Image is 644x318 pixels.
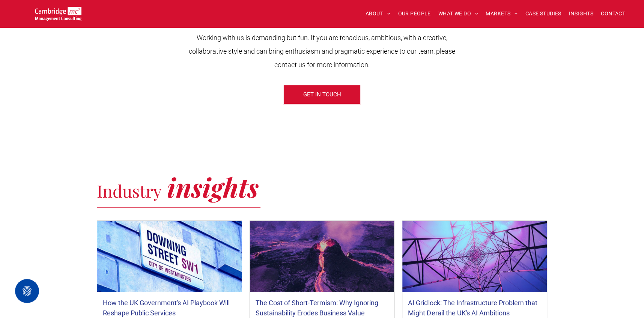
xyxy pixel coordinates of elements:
[256,298,389,318] a: The Cost of Short-Termism: Why Ignoring Sustainability Erodes Business Value
[482,8,521,19] a: MARKETS
[97,179,162,202] span: Industry
[189,34,455,69] span: Working with us is demanding but fun. If you are tenacious, ambitious, with a creative, collabora...
[303,85,341,104] span: GET IN TOUCH
[522,8,565,19] a: CASE STUDIES
[35,7,81,21] img: Go to Homepage
[394,8,434,19] a: OUR PEOPLE
[402,221,547,292] a: Close up of electricity pylon
[283,85,361,104] a: GET IN TOUCH
[597,8,629,19] a: CONTACT
[167,169,259,204] span: insights
[362,8,394,19] a: ABOUT
[103,298,236,318] a: How the UK Government's AI Playbook Will Reshape Public Services
[565,8,597,19] a: INSIGHTS
[97,221,242,292] a: A close-up of the Downing St sign
[408,298,541,318] a: AI Gridlock: The Infrastructure Problem that Might Derail the UK's AI Ambitions
[435,8,482,19] a: WHAT WE DO
[250,221,394,292] a: Volcano lava lake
